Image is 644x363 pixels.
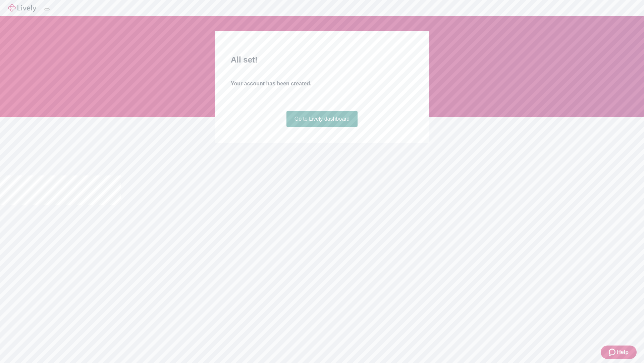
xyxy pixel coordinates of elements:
[44,8,50,10] button: Log out
[231,80,413,88] h4: Your account has been created.
[286,111,358,127] a: Go to Lively dashboard
[617,348,629,356] span: Help
[609,348,617,356] svg: Zendesk support icon
[231,54,413,66] h2: All set!
[601,346,637,359] button: Zendesk support iconHelp
[8,4,36,12] img: Lively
